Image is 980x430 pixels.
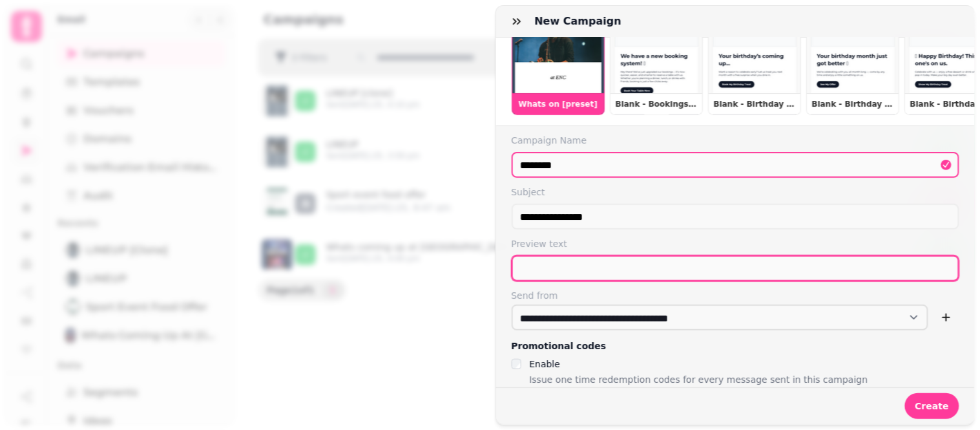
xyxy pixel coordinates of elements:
[915,402,949,411] span: Create
[512,289,960,302] label: Send from
[512,134,960,147] label: Campaign Name
[512,186,960,199] label: Subject
[905,393,959,419] button: Create
[512,338,607,354] legend: Promotional codes
[535,14,627,29] h3: New campaign
[616,99,697,109] p: Blank - Bookings New system go-live announcement
[529,359,560,369] label: Enable
[512,237,960,250] label: Preview text
[812,99,893,109] p: Blank - Birthday This Month
[517,99,599,109] p: Whats on [preset]
[714,99,795,109] p: Blank - Birthday Next Month
[529,372,868,387] p: Issue one time redemption codes for every message sent in this campaign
